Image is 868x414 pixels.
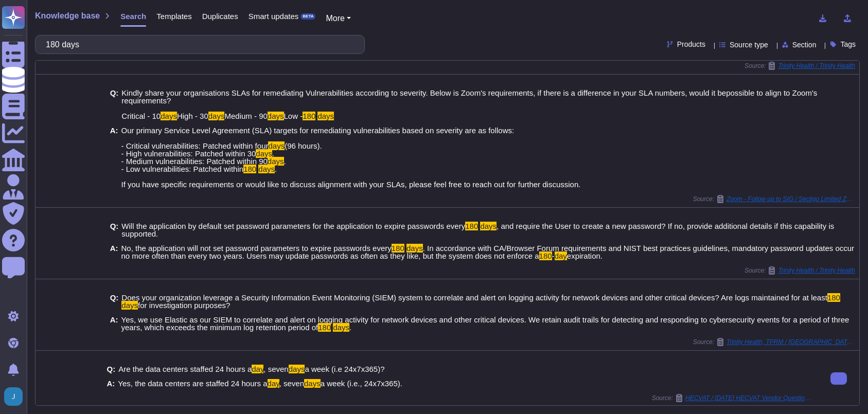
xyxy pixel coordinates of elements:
span: Source: [745,266,855,275]
mark: 180 [243,165,256,173]
span: Yes, we use Elastic as our SIEM to correlate and alert on logging activity for network devices an... [121,315,849,332]
b: Q: [110,89,119,120]
mark: days [268,112,284,120]
span: Zoom - Follow up to SIG / Sectigo Limited Zoom follow up questions [727,196,855,202]
mark: days [258,165,275,173]
mark: 180 [539,251,552,260]
span: . - Low vulnerabilities: Patched within [121,157,286,173]
span: a week (i.e 24x7x365)? [305,365,384,373]
span: Low - [284,112,303,120]
span: Search [120,12,146,20]
span: Medium - 90 [224,112,267,120]
span: Tags [840,41,856,48]
span: Trinity Health / Trinity Health [778,267,855,274]
mark: 180 [827,293,840,302]
span: Our primary Service Level Agreement (SLA) targets for remediating vulnerabilities based on severi... [121,126,515,150]
span: Kindly share your organisations SLAs for remediating Vulnerabilities according to severity. Below... [121,88,817,120]
span: . In accordance with CA/Browser Forum requirements and NIST best practices guidelines, mandatory ... [121,244,855,260]
span: Trinity Health, TPRM / [GEOGRAPHIC_DATA], [GEOGRAPHIC_DATA] [727,339,855,345]
span: Templates [156,12,191,20]
img: user [4,387,23,406]
span: Trinity Health / Trinity Health [778,63,855,69]
span: Products [677,41,705,48]
b: A: [110,127,118,188]
mark: days [268,157,284,166]
mark: days [289,365,305,373]
mark: day [555,251,567,260]
span: a week (i.e., 24x7x365). [321,379,402,388]
span: for investigation purposes? [138,301,230,310]
mark: days [317,112,334,120]
mark: 180 [318,323,331,332]
span: , seven [279,379,304,388]
span: Knowledge base [35,12,100,20]
mark: days [256,149,272,158]
mark: days [268,141,285,150]
button: user [2,385,30,408]
span: . [349,323,351,332]
span: Smart updates [249,12,299,20]
span: More [326,14,344,23]
b: A: [110,244,118,260]
span: Will the application by default set password parameters for the application to expire passwords e... [121,222,465,230]
mark: days [333,323,349,332]
mark: day [268,379,279,388]
mark: days [480,222,497,230]
button: More [326,12,351,25]
span: , and require the User to create a new password? If no, provide additional details if this capabi... [121,222,834,238]
span: Source type [730,41,768,48]
span: HECVAT / [DATE] HECVAT Vendor Questionnaire blank Copy [685,395,814,401]
span: High - 30 [177,112,208,120]
b: Q: [110,294,119,309]
span: expiration. [567,251,603,260]
mark: 180 [465,222,478,230]
div: BETA [300,13,315,20]
mark: day [252,365,263,373]
span: Source: [745,62,855,70]
span: (96 hours). - High vulnerabilities: Patched within 30 [121,141,322,158]
mark: days [406,244,423,253]
mark: days [304,379,321,388]
mark: days [208,112,225,120]
span: Duplicates [202,12,238,20]
span: - [552,251,555,260]
input: Search a question or template... [41,35,354,53]
span: . - Medium vulnerabilities: Patched within 90 [121,149,275,166]
span: Source: [652,394,814,402]
span: Are the data centers staffed 24 hours a [118,365,252,373]
b: Q: [110,222,119,238]
b: A: [110,316,118,331]
mark: 180 [303,112,315,120]
b: Q: [107,365,116,373]
mark: days [121,301,138,310]
span: Source: [693,338,855,346]
mark: days [161,112,177,120]
span: No, the application will not set password parameters to expire passwords every [121,244,392,253]
span: Section [792,41,817,48]
span: Yes, the data centers are staffed 24 hours a [118,379,267,388]
span: Source: [693,195,855,203]
mark: 180 [392,244,404,253]
b: A: [107,380,115,387]
span: , seven [263,365,288,373]
span: Does your organization leverage a Security Information Event Monitoring (SIEM) system to correlat... [121,293,827,302]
